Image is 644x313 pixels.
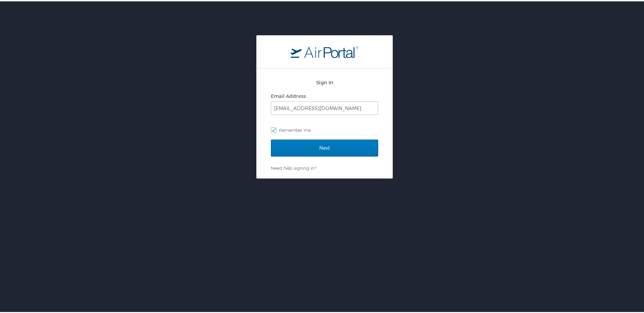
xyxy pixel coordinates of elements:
[271,77,378,85] h2: Sign In
[291,44,358,57] img: logo
[271,164,316,169] a: Need help signing in?
[271,92,306,98] label: Email Address
[271,124,378,134] label: Remember me
[271,138,378,155] input: Next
